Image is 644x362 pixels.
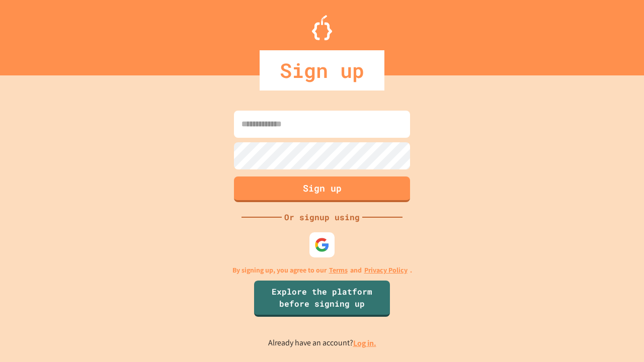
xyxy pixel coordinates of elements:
[282,211,362,223] div: Or signup using
[312,15,332,40] img: Logo.svg
[232,265,412,276] p: By signing up, you agree to our and .
[353,338,376,348] a: Log in.
[260,50,384,90] div: Sign up
[364,265,408,276] a: Privacy Policy
[234,176,410,202] button: Sign up
[268,337,376,349] p: Already have an account?
[560,278,634,321] iframe: chat widget
[254,281,390,317] a: Explore the platform before signing up
[329,265,348,276] a: Terms
[314,237,330,252] img: google-icon.svg
[602,322,634,352] iframe: chat widget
